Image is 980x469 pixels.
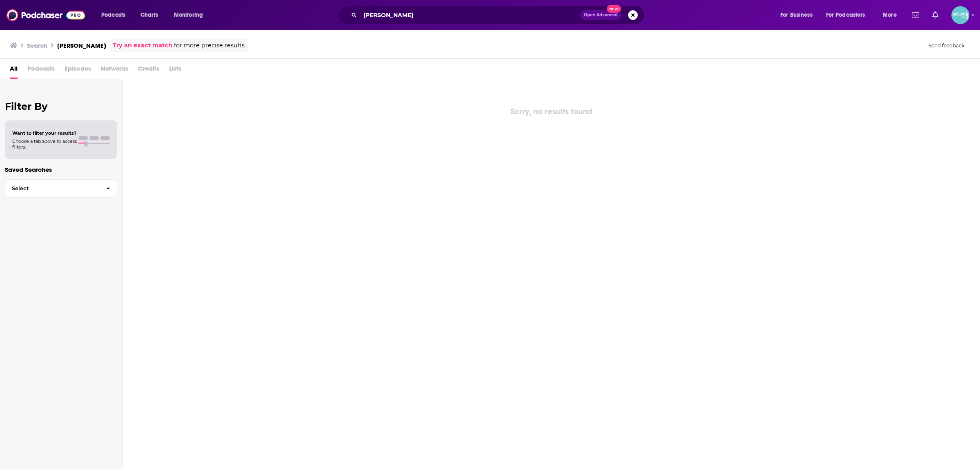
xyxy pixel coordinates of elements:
[27,62,55,79] span: Podcasts
[951,6,969,24] button: Show profile menu
[169,62,181,79] span: Lists
[57,42,106,49] h3: [PERSON_NAME]
[7,7,85,23] img: Podchaser - Follow, Share and Rate Podcasts
[101,9,125,21] span: Podcasts
[122,105,980,118] div: Sorry, no results found
[580,10,621,20] button: Open AdvancedNew
[877,9,907,22] button: open menu
[780,9,813,21] span: For Business
[27,42,47,49] h3: Search
[821,9,877,22] button: open menu
[775,9,823,22] button: open menu
[168,9,214,22] button: open menu
[10,62,18,79] a: All
[5,166,117,173] p: Saved Searches
[345,6,653,24] div: Search podcasts, credits, & more...
[5,186,100,191] span: Select
[138,62,159,79] span: Credits
[929,8,942,22] a: Show notifications dropdown
[951,6,969,24] span: Logged in as JessicaPellien
[883,9,897,21] span: More
[12,130,77,136] span: Want to filter your results?
[113,41,172,50] a: Try an exact match
[174,41,245,50] span: for more precise results
[926,42,967,49] button: Send feedback
[174,9,203,21] span: Monitoring
[101,62,128,79] span: Networks
[909,8,922,22] a: Show notifications dropdown
[140,9,158,21] span: Charts
[12,138,77,150] span: Choose a tab above to access filters.
[951,6,969,24] img: User Profile
[5,100,117,112] h2: Filter By
[360,9,580,22] input: Search podcasts, credits, & more...
[96,9,136,22] button: open menu
[584,13,618,17] span: Open Advanced
[5,179,117,198] button: Select
[65,62,91,79] span: Episodes
[135,9,163,22] a: Charts
[607,5,621,13] span: New
[826,9,865,21] span: For Podcasters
